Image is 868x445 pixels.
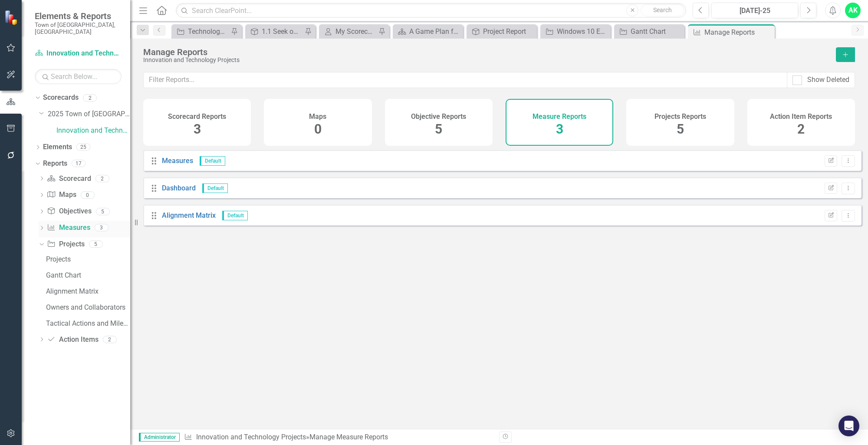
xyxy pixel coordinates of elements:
[46,320,130,327] div: Tactical Actions and Milestones
[81,191,95,199] div: 0
[46,288,130,295] div: Alignment Matrix
[469,26,535,37] a: Project Report
[44,301,130,314] a: Owners and Collaborators
[616,26,682,37] a: Gantt Chart
[162,157,193,165] a: Measures
[35,21,122,36] small: Town of [GEOGRAPHIC_DATA], [GEOGRAPHIC_DATA]
[35,69,122,84] input: Search Below...
[314,121,322,137] span: 0
[176,3,686,18] input: Search ClearPoint...
[4,10,20,25] img: ClearPoint Strategy
[797,121,805,137] span: 2
[162,184,196,192] a: Dashboard
[395,26,461,37] a: A Game Plan for the Future
[677,121,684,137] span: 5
[435,121,442,137] span: 5
[35,11,122,21] span: Elements & Reports
[46,304,130,311] div: Owners and Collaborators
[48,109,130,119] a: 2025 Town of [GEOGRAPHIC_DATA]
[56,126,130,136] a: Innovation and Technology Projects
[143,47,827,57] div: Manage Reports
[44,317,130,330] a: Tactical Actions and Milestones
[174,26,229,37] a: Technology and Innovation - Tactical Actions
[44,268,130,282] a: Gantt Chart
[44,252,130,266] a: Projects
[95,224,108,232] div: 3
[46,272,130,279] div: Gantt Chart
[103,336,117,343] div: 2
[43,159,67,169] a: Reports
[653,7,672,13] span: Search
[533,113,586,121] h4: Measure Reports
[47,239,84,249] a: Projects
[335,26,376,37] div: My Scorecard
[200,156,225,166] span: Default
[557,26,608,37] div: Windows 10 End of Life
[714,6,795,16] div: [DATE]-25
[556,121,563,137] span: 3
[83,94,97,101] div: 2
[409,26,461,37] div: A Game Plan for the Future
[631,26,682,37] div: Gantt Chart
[47,223,90,233] a: Measures
[47,190,76,200] a: Maps
[168,113,226,121] h4: Scorecard Reports
[262,26,302,37] div: 1.1 Seek opportunities to enhance public trust by sharing information in an accessible, convenien...
[46,255,130,263] div: Projects
[35,49,122,59] a: Innovation and Technology Projects
[654,113,706,121] h4: Projects Reports
[43,142,72,152] a: Elements
[139,433,180,442] span: Administrator
[76,144,90,151] div: 25
[770,113,832,121] h4: Action Item Reports
[838,416,859,436] div: Open Intercom Messenger
[143,72,787,88] input: Filter Reports...
[807,75,849,85] div: Show Deleted
[89,241,103,248] div: 5
[845,3,861,18] button: AK
[184,432,493,442] div: » Manage Measure Reports
[47,206,91,216] a: Objectives
[196,433,306,441] a: Innovation and Technology Projects
[72,160,85,167] div: 17
[44,285,130,298] a: Alignment Matrix
[43,93,79,103] a: Scorecards
[202,183,228,193] span: Default
[641,4,684,16] button: Search
[309,113,326,121] h4: Maps
[188,26,229,37] div: Technology and Innovation - Tactical Actions
[704,27,773,38] div: Manage Reports
[222,211,248,220] span: Default
[411,113,466,121] h4: Objective Reports
[162,211,216,219] a: Alignment Matrix
[483,26,535,37] div: Project Report
[96,208,110,215] div: 5
[711,3,798,18] button: [DATE]-25
[247,26,302,37] a: 1.1 Seek opportunities to enhance public trust by sharing information in an accessible, convenien...
[321,26,376,37] a: My Scorecard
[143,57,827,63] div: Innovation and Technology Projects
[194,121,201,137] span: 3
[95,175,109,182] div: 2
[47,174,91,184] a: Scorecard
[47,335,98,345] a: Action Items
[542,26,608,37] a: Windows 10 End of Life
